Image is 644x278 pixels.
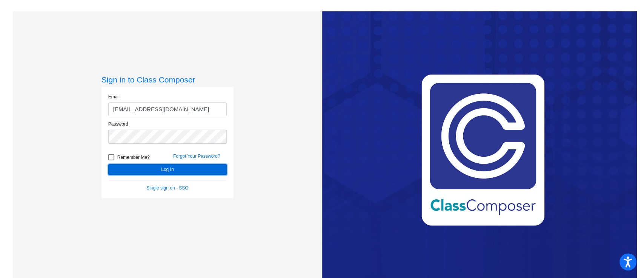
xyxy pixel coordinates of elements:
[173,154,220,159] a: Forgot Your Password?
[117,153,150,162] span: Remember Me?
[108,164,227,175] button: Log In
[146,185,188,191] a: Single sign on - SSO
[101,75,234,84] h3: Sign in to Class Composer
[108,93,120,100] label: Email
[108,121,128,127] label: Password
